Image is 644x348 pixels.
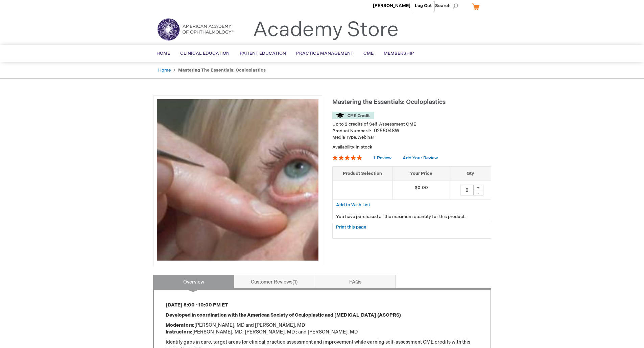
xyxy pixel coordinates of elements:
a: [PERSON_NAME] [373,3,410,8]
span: 1 [292,279,298,285]
input: Qty [460,185,474,195]
p: [PERSON_NAME], MD and [PERSON_NAME], MD [PERSON_NAME], MD; [PERSON_NAME], MD ; and [PERSON_NAME], MD [166,322,479,336]
a: FAQs [315,275,396,288]
th: Your Price [392,167,450,181]
th: Product Selection [333,167,393,181]
span: Patient Education [240,51,286,56]
p: You have purchased all the maximum quantity for this product. [336,214,487,220]
span: In stock [356,144,372,150]
a: Log Out [415,3,432,8]
span: Practice Management [296,51,353,56]
strong: Media Type: [332,135,357,140]
span: Clinical Education [180,51,230,56]
a: Add to Wish List [336,202,370,208]
li: Up to 2 credits of Self-Assessment CME [332,121,491,128]
strong: Developed in coordination with the American Society of Oculoplastic and [MEDICAL_DATA] (ASOPRS) [166,312,401,318]
span: Membership [384,51,414,56]
strong: Instructors: [166,329,192,335]
span: 1 [373,155,375,161]
a: 1 Review [373,155,392,161]
a: Add Your Review [403,155,438,161]
div: 0255048W [374,128,399,134]
img: Mastering the Essentials: Oculoplastics [157,99,318,261]
div: 100% [332,155,362,160]
th: Qty [450,167,491,181]
div: - [473,190,483,195]
td: $0.00 [392,181,450,199]
a: Academy Store [253,18,399,42]
a: Home [158,68,171,73]
span: Add to Wish List [336,202,370,208]
p: Webinar [332,134,491,141]
span: Home [157,51,170,56]
span: CME [363,51,374,56]
span: Review [377,155,391,161]
img: CME Credit [332,112,374,119]
strong: [DATE] 8:00 - 10:00 PM ET [166,302,228,308]
div: + [473,185,483,190]
strong: Product Number [332,128,371,134]
strong: Mastering the Essentials: Oculoplastics [178,68,266,73]
strong: Moderators: [166,322,194,328]
span: Mastering the Essentials: Oculoplastics [332,99,446,106]
a: Print this page [336,223,366,232]
a: Customer Reviews1 [234,275,315,288]
p: Availability: [332,144,491,151]
a: Overview [153,275,234,288]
